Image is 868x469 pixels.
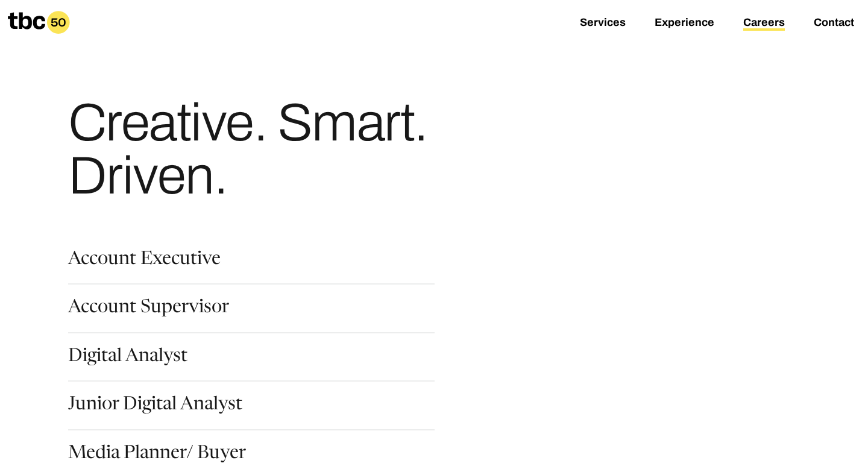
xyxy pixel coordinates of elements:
[68,96,531,203] h1: Creative. Smart. Driven.
[68,445,246,465] a: Media Planner/ Buyer
[814,16,854,31] a: Contact
[655,16,714,31] a: Experience
[743,16,785,31] a: Careers
[68,299,229,319] a: Account Supervisor
[580,16,626,31] a: Services
[68,396,242,417] a: Junior Digital Analyst
[68,251,221,271] a: Account Executive
[68,348,187,368] a: Digital Analyst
